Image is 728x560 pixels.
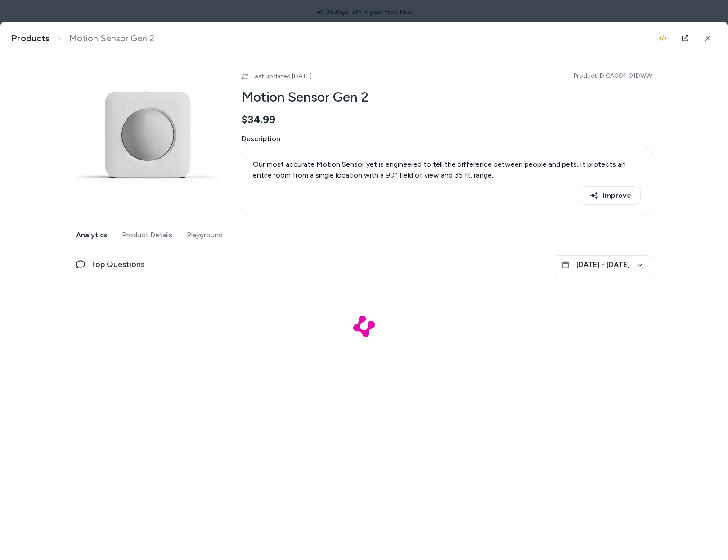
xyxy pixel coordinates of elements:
[253,159,641,181] p: Our most accurate Motion Sensor yet is engineered to tell the difference between people and pets....
[252,72,312,80] span: Last updated [DATE]
[242,113,275,126] span: $34.99
[242,89,652,106] h2: Motion Sensor Gen 2
[581,186,641,205] button: Improve
[76,65,220,209] img: BMS_Balto__1_.jpg
[69,33,154,44] span: Motion Sensor Gen 2
[242,133,652,144] span: Description
[187,226,223,244] button: Playground
[76,226,108,244] button: Analytics
[553,255,652,274] button: [DATE] - [DATE]
[11,33,49,44] a: Products
[90,258,144,271] span: Top Questions
[11,33,154,44] nav: breadcrumb
[574,71,652,80] span: Product ID: CA001-01DWW
[122,226,172,244] button: Product Details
